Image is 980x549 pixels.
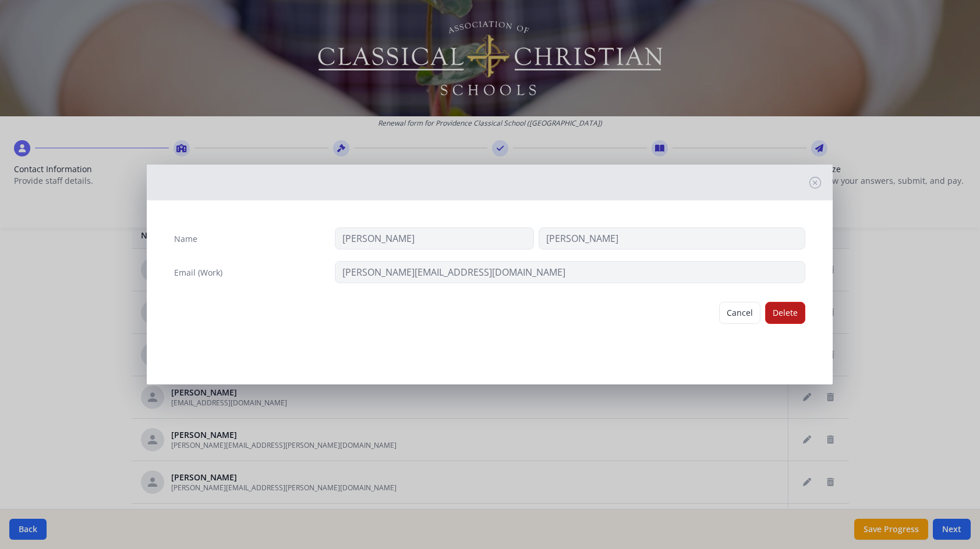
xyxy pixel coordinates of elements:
[765,302,805,324] button: Delete
[335,261,805,283] input: contact@site.com
[174,267,222,279] label: Email (Work)
[335,227,534,249] input: First Name
[174,233,197,245] label: Name
[539,227,805,249] input: Last Name
[719,302,760,324] button: Cancel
